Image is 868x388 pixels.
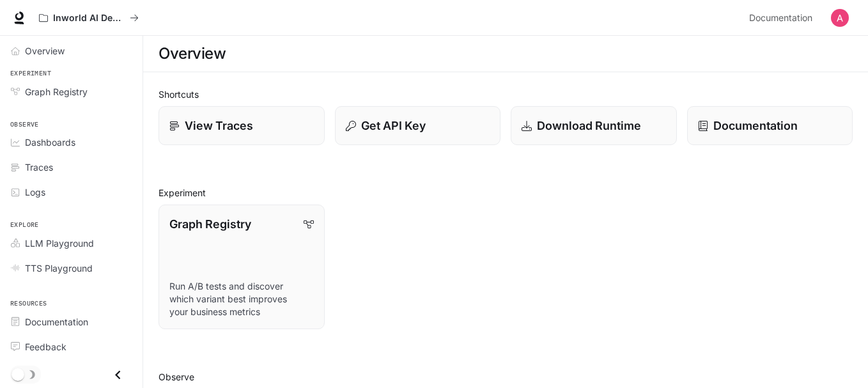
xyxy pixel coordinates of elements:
[25,44,65,58] span: Overview
[25,261,93,275] span: TTS Playground
[169,280,314,318] p: Run A/B tests and discover which variant best improves your business metrics
[33,5,144,31] button: All workspaces
[159,41,226,66] h1: Overview
[159,88,853,101] h2: Shortcuts
[104,362,132,388] button: Close drawer
[25,315,88,329] span: Documentation
[687,106,853,145] a: Documentation
[5,131,137,153] a: Dashboards
[25,160,53,174] span: Traces
[5,232,137,254] a: LLM Playground
[511,106,677,145] a: Download Runtime
[169,215,251,233] p: Graph Registry
[5,181,137,203] a: Logs
[5,336,137,358] a: Feedback
[749,10,812,26] span: Documentation
[5,81,137,103] a: Graph Registry
[827,5,853,31] button: User avatar
[25,340,66,353] span: Feedback
[361,117,426,134] p: Get API Key
[5,156,137,178] a: Traces
[25,237,94,250] span: LLM Playground
[25,185,45,199] span: Logs
[744,5,822,31] a: Documentation
[159,205,325,329] a: Graph RegistryRun A/B tests and discover which variant best improves your business metrics
[5,257,137,279] a: TTS Playground
[159,106,325,145] a: View Traces
[25,85,88,98] span: Graph Registry
[335,106,501,145] button: Get API Key
[831,9,849,27] img: User avatar
[53,13,125,24] p: Inworld AI Demos
[537,117,641,134] p: Download Runtime
[185,117,253,134] p: View Traces
[25,136,75,149] span: Dashboards
[5,311,137,333] a: Documentation
[159,186,853,199] h2: Experiment
[12,367,24,381] span: Dark mode toggle
[713,117,798,134] p: Documentation
[159,370,853,384] h2: Observe
[5,40,137,62] a: Overview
